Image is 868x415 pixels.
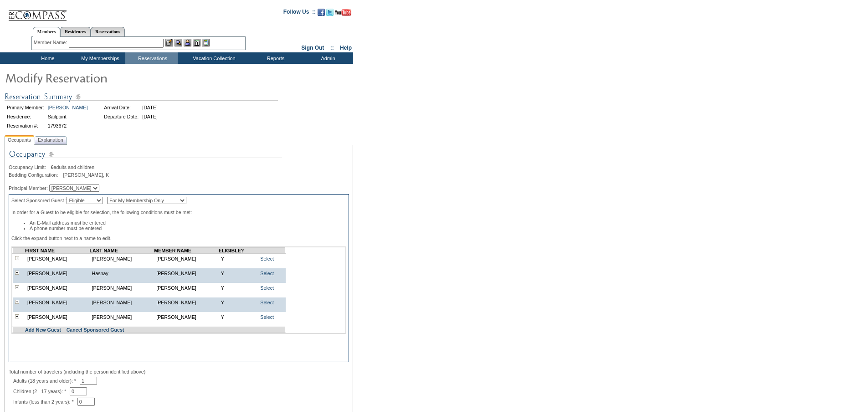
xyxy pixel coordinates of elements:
a: Residences [60,27,91,36]
td: [DATE] [141,113,159,121]
td: Residence: [5,113,46,121]
a: Select [260,271,274,276]
img: plus.gif [15,285,19,289]
td: Y [219,297,256,307]
td: Reservation #: [5,122,46,130]
td: Follow Us :: [283,8,316,19]
div: Total number of travelers (including the person identified above) [9,369,349,374]
span: Explanation [36,135,65,145]
div: Member Name: [34,39,69,46]
td: [DATE] [141,103,159,112]
span: Occupancy Limit: [9,164,50,170]
td: [PERSON_NAME] [90,254,154,264]
td: Admin [301,52,353,64]
span: [PERSON_NAME], K [63,172,109,178]
td: Primary Member: [5,103,46,112]
img: Impersonate [184,39,191,46]
td: [PERSON_NAME] [154,283,219,293]
img: View [175,39,182,46]
span: 6 [51,164,54,170]
td: [PERSON_NAME] [154,268,219,278]
td: [PERSON_NAME] [90,283,154,293]
a: Select [260,285,274,291]
div: Select Sponsored Guest : In order for a Guest to be eligible for selection, the following conditi... [9,194,349,362]
td: FIRST NAME [25,248,90,254]
td: [PERSON_NAME] [25,268,90,278]
img: Become our fan on Facebook [318,9,325,16]
td: Sailpoint [46,113,89,121]
td: Reports [248,52,301,64]
td: Y [219,312,256,322]
td: [PERSON_NAME] [154,254,219,264]
a: Add New Guest [25,327,61,333]
img: plus.gif [15,271,19,275]
a: Select [260,300,274,305]
td: Y [219,283,256,293]
td: Arrival Date: [103,103,140,112]
a: Cancel Sponsored Guest [67,327,124,333]
a: [PERSON_NAME] [48,105,88,110]
span: Infants (less than 2 years): * [13,399,77,405]
img: Reservations [193,39,200,46]
td: Vacation Collection [178,52,248,64]
td: LAST NAME [90,248,154,254]
td: [PERSON_NAME] [25,312,90,322]
img: plus.gif [15,256,19,260]
a: Help [340,45,352,51]
td: Hasnay [90,268,154,278]
td: My Memberships [73,52,125,64]
td: [PERSON_NAME] [154,312,219,322]
td: [PERSON_NAME] [25,297,90,307]
span: :: [330,45,334,51]
td: [PERSON_NAME] [90,297,154,307]
a: Select [260,256,274,261]
li: An E-Mail address must be entered [30,220,346,225]
span: Principal Member: [9,185,48,191]
td: 1793672 [46,122,89,130]
li: A phone number must be entered [30,225,346,231]
td: Y [219,268,256,278]
span: Bedding Configuration: [9,172,62,178]
td: Reservations [125,52,178,64]
div: adults and children. [9,164,349,170]
a: Become our fan on Facebook [318,11,325,17]
td: [PERSON_NAME] [90,312,154,322]
img: Occupancy [9,149,282,164]
img: plus.gif [15,314,19,318]
a: Reservations [91,27,125,36]
img: Modify Reservation [5,68,187,87]
img: b_edit.gif [165,39,173,46]
a: Follow us on Twitter [326,11,334,17]
span: Children (2 - 17 years): * [13,389,70,394]
a: Subscribe to our YouTube Channel [335,11,351,17]
td: [PERSON_NAME] [25,283,90,293]
td: Departure Date: [103,113,140,121]
a: Select [260,314,274,320]
a: Sign Out [301,45,324,51]
td: ELIGIBLE? [219,248,256,254]
td: [PERSON_NAME] [25,254,90,264]
img: Compass Home [8,2,67,21]
td: Home [21,52,73,64]
img: plus.gif [15,300,19,304]
img: b_calculator.gif [202,39,210,46]
img: Follow us on Twitter [326,9,334,16]
img: Reservation Summary [5,91,278,102]
span: Occupants [6,135,33,145]
td: MEMBER NAME [154,248,219,254]
span: Adults (18 years and older): * [13,378,80,384]
a: Members [33,27,61,37]
img: Subscribe to our YouTube Channel [335,9,351,16]
td: [PERSON_NAME] [154,297,219,307]
td: Y [219,254,256,264]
